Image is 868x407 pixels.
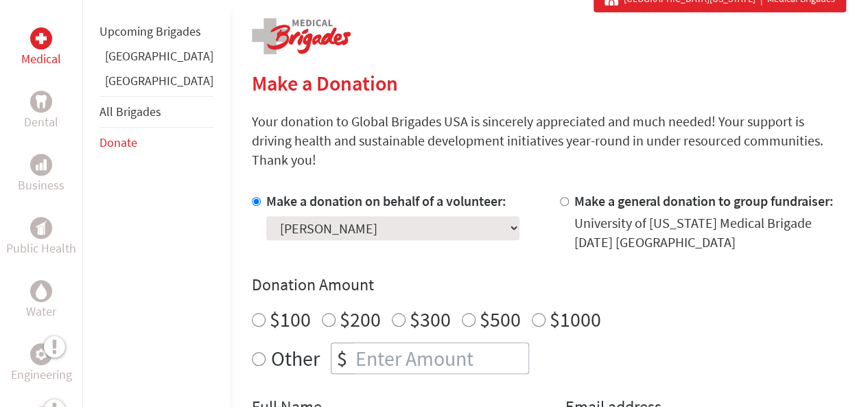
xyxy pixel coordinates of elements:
[266,192,506,209] label: Make a donation on behalf of a volunteer:
[574,213,846,252] div: University of [US_STATE] Medical Brigade [DATE] [GEOGRAPHIC_DATA]
[30,280,52,302] div: Water
[36,221,47,235] img: Public Health
[18,176,64,195] p: Business
[353,343,528,373] input: Enter Amount
[340,306,381,332] label: $200
[99,16,213,47] li: Upcoming Brigades
[574,192,834,209] label: Make a general donation to group fundraiser:
[480,306,521,332] label: $500
[36,95,47,108] img: Dental
[252,18,351,54] img: logo-medical.png
[99,96,213,128] li: All Brigades
[24,91,58,132] a: DentalDental
[550,306,601,332] label: $1000
[24,113,58,132] p: Dental
[36,283,47,299] img: Water
[30,217,52,239] div: Public Health
[99,128,213,158] li: Donate
[252,274,846,296] h4: Donation Amount
[99,135,137,150] a: Donate
[252,112,846,170] p: Your donation to Global Brigades USA is sincerely appreciated and much needed! Your support is dr...
[21,27,61,69] a: MedicalMedical
[99,47,213,71] li: Ghana
[36,349,47,360] img: Engineering
[30,27,52,49] div: Medical
[410,306,451,332] label: $300
[30,91,52,113] div: Dental
[6,217,76,258] a: Public HealthPublic Health
[30,154,52,176] div: Business
[6,239,76,258] p: Public Health
[271,342,320,374] label: Other
[30,343,52,365] div: Engineering
[99,23,201,39] a: Upcoming Brigades
[99,71,213,96] li: Panama
[252,71,846,95] h2: Make a Donation
[36,159,47,170] img: Business
[331,343,353,373] div: $
[99,104,161,119] a: All Brigades
[26,302,56,321] p: Water
[21,49,61,69] p: Medical
[105,48,213,64] a: [GEOGRAPHIC_DATA]
[105,73,213,89] a: [GEOGRAPHIC_DATA]
[18,154,64,195] a: BusinessBusiness
[26,280,56,321] a: WaterWater
[270,306,311,332] label: $100
[36,33,47,44] img: Medical
[11,365,72,384] p: Engineering
[11,343,72,384] a: EngineeringEngineering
